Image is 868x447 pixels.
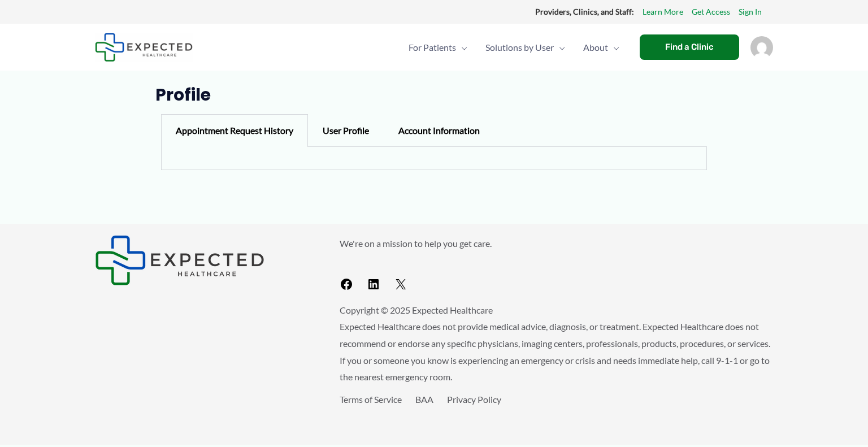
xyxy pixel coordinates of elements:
span: Menu Toggle [608,28,619,67]
a: BAA [415,394,433,405]
a: Learn More [643,5,683,19]
aside: Footer Widget 3 [340,391,773,433]
span: Menu Toggle [554,28,565,67]
a: Terms of Service [340,394,402,405]
div: User Profile [308,114,384,147]
div: Appointment Request History [161,114,308,147]
span: Solutions by User [485,28,554,67]
span: About [583,28,608,67]
strong: Providers, Clinics, and Staff: [535,7,634,16]
span: Menu Toggle [456,28,467,67]
p: We're on a mission to help you get care. [340,235,773,252]
img: Expected Healthcare Logo - side, dark font, small [95,235,264,285]
span: Copyright © 2025 Expected Healthcare [340,305,493,315]
a: Find a Clinic [640,34,739,60]
img: Expected Healthcare Logo - side, dark font, small [95,33,193,62]
a: Account icon link [750,41,773,51]
a: Solutions by UserMenu Toggle [476,28,574,67]
a: Sign In [739,5,762,19]
a: Get Access [692,5,730,19]
a: For PatientsMenu Toggle [400,28,476,67]
div: Account Information [384,114,494,147]
span: For Patients [409,28,456,67]
span: Expected Healthcare does not provide medical advice, diagnosis, or treatment. Expected Healthcare... [340,321,770,382]
nav: Primary Site Navigation [400,28,628,67]
h1: Profile [155,85,713,105]
aside: Footer Widget 1 [95,235,311,285]
a: AboutMenu Toggle [574,28,628,67]
aside: Footer Widget 2 [340,235,773,296]
a: Privacy Policy [447,394,501,405]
